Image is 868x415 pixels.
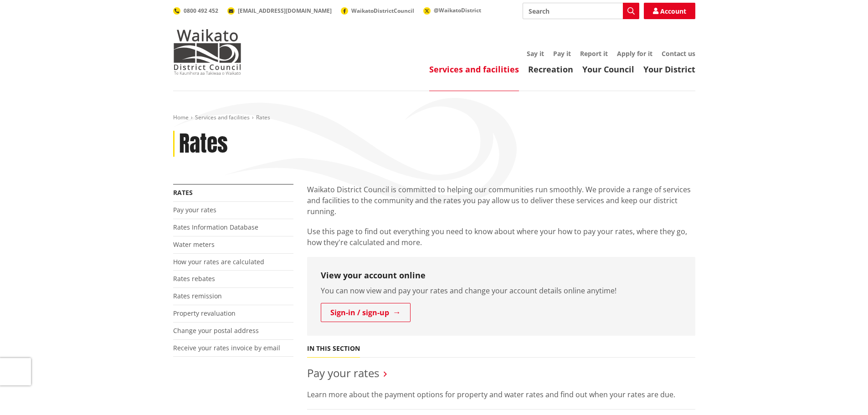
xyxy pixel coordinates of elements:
[173,309,236,318] a: Property revaluation
[580,49,608,58] a: Report it
[307,345,360,353] h5: In this section
[173,240,215,249] a: Water meters
[179,131,228,157] h1: Rates
[173,114,695,122] nav: breadcrumb
[173,274,215,283] a: Rates rebates
[238,7,332,15] span: [EMAIL_ADDRESS][DOMAIN_NAME]
[307,365,379,380] a: Pay your rates
[321,271,682,281] h3: View your account online
[351,7,414,15] span: WaikatoDistrictCouncil
[434,6,481,14] span: @WaikatoDistrict
[429,64,519,75] a: Services and facilities
[173,29,241,75] img: Waikato District Council - Te Kaunihera aa Takiwaa o Waikato
[173,113,189,121] a: Home
[173,223,258,231] a: Rates Information Database
[256,113,270,121] span: Rates
[553,49,571,58] a: Pay it
[341,7,414,15] a: WaikatoDistrictCouncil
[528,64,573,75] a: Recreation
[173,343,280,352] a: Receive your rates invoice by email
[321,303,411,322] a: Sign-in / sign-up
[173,7,218,15] a: 0800 492 452
[173,257,264,266] a: How your rates are calculated
[527,49,544,58] a: Say it
[423,6,481,14] a: @WaikatoDistrict
[643,64,695,75] a: Your District
[321,285,682,296] p: You can now view and pay your rates and change your account details online anytime!
[617,49,652,58] a: Apply for it
[307,184,695,217] p: Waikato District Council is committed to helping our communities run smoothly. We provide a range...
[644,3,695,19] a: Account
[173,205,216,214] a: Pay your rates
[195,113,250,121] a: Services and facilities
[662,49,695,58] a: Contact us
[307,389,695,400] p: Learn more about the payment options for property and water rates and find out when your rates ar...
[582,64,634,75] a: Your Council
[173,326,259,335] a: Change your postal address
[184,7,218,15] span: 0800 492 452
[523,3,639,19] input: Search input
[307,226,695,248] p: Use this page to find out everything you need to know about where your how to pay your rates, whe...
[173,292,222,300] a: Rates remission
[173,188,193,197] a: Rates
[227,7,332,15] a: [EMAIL_ADDRESS][DOMAIN_NAME]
